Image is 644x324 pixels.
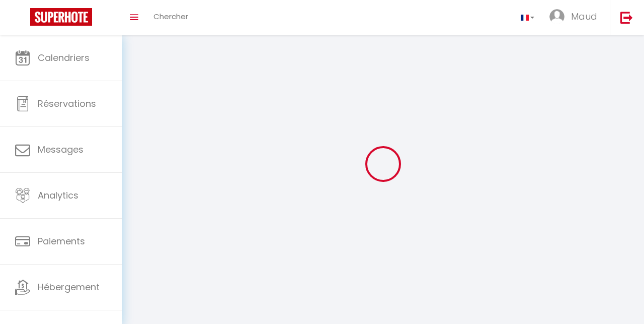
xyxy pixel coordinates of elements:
[620,11,633,24] img: logout
[38,97,96,110] span: Réservations
[38,143,84,156] span: Messages
[38,189,78,202] span: Analytics
[38,51,90,64] span: Calendriers
[8,4,38,34] button: Ouvrir le widget de chat LiveChat
[571,10,597,23] span: Maud
[549,9,565,24] img: ...
[153,11,188,22] span: Chercher
[38,235,85,247] span: Paiements
[38,281,100,293] span: Hébergement
[30,8,92,26] img: Super Booking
